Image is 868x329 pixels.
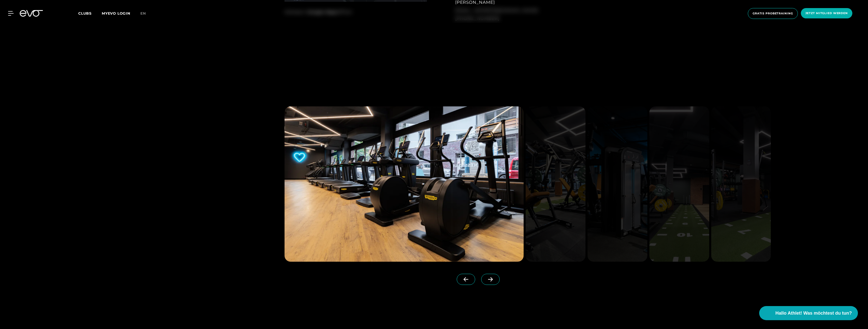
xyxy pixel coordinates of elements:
[775,310,852,317] span: Hallo Athlet! Was möchtest du tun?
[649,106,709,262] img: evofitness
[140,11,152,16] a: en
[78,11,92,16] span: Clubs
[140,11,146,16] span: en
[799,8,854,19] a: Jetzt Mitglied werden
[753,11,793,16] span: Gratis Probetraining
[102,11,130,16] a: MYEVO LOGIN
[746,8,799,19] a: Gratis Probetraining
[78,11,102,16] a: Clubs
[588,106,647,262] img: evofitness
[285,106,524,262] img: evofitness
[759,306,858,320] button: Hallo Athlet! Was möchtest du tun?
[805,11,848,15] span: Jetzt Mitglied werden
[526,106,585,262] img: evofitness
[711,106,771,262] img: evofitness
